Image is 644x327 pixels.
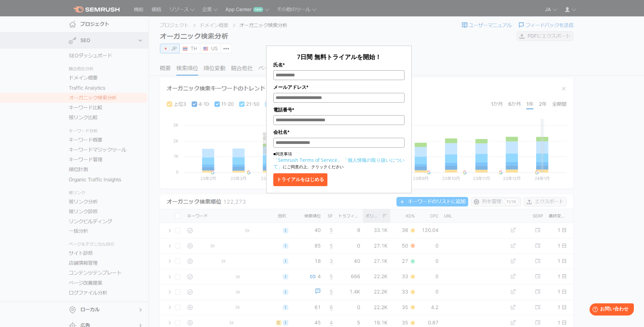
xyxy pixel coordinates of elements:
a: 「個人情報の取り扱いについて」 [273,157,405,170]
span: 7日間 無料トライアルを開始！ [297,53,381,61]
p: ■同意事項 にご同意の上、クリックください [273,151,405,170]
iframe: Help widget launcher [584,301,637,320]
label: 電話番号* [273,106,405,114]
a: 「Semrush Terms of Service」 [273,157,342,163]
button: トライアルをはじめる [273,173,327,186]
label: メールアドレス* [273,83,405,91]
